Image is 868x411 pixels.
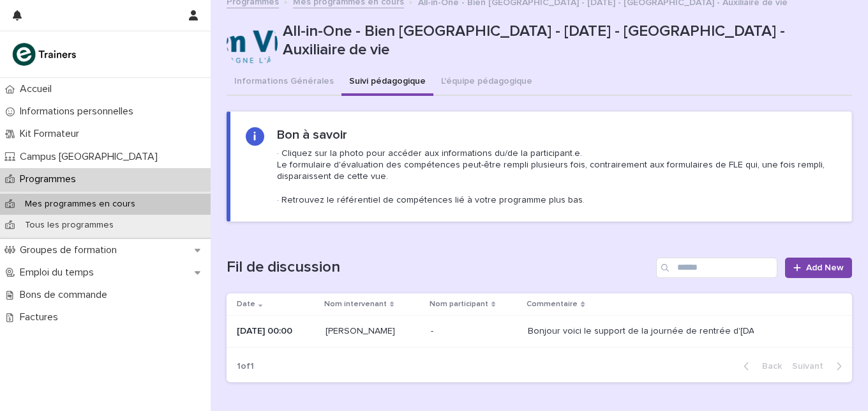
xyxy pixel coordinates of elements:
[787,361,852,372] button: Next
[792,362,831,371] span: Next
[227,316,852,348] tr: [DATE] 00:00[PERSON_NAME]-- Bonjour voici le support de la journée de rentrée d'[DATE]
[15,173,86,185] p: Programmes
[227,69,341,96] button: Informations Générales
[324,297,387,311] p: Nom intervenant
[15,83,62,95] p: Accueil
[325,326,421,337] p: [PERSON_NAME]
[227,258,651,277] h1: Fil de discussion
[277,127,347,143] h2: Bon à savoir
[785,258,852,278] a: Add New
[15,199,146,210] p: Mes programmes en cours
[237,297,255,311] p: Date
[283,22,847,59] p: All-in-One - Bien [GEOGRAPHIC_DATA] - [DATE] - [GEOGRAPHIC_DATA] - Auxiliaire de vie
[277,148,836,206] p: · Cliquez sur la photo pour accéder aux informations du/de la participant.e. Le formulaire d'éval...
[656,258,777,278] input: Search
[15,289,117,301] p: Bons de commande
[227,351,264,382] p: 1 of 1
[341,69,433,96] button: Suivi pédagogique
[806,263,844,272] span: Add New
[15,105,144,118] p: Informations personnelles
[528,326,751,337] div: Bonjour voici le support de la journée de rentrée d'[DATE]
[431,323,436,337] p: -
[15,128,89,140] p: Kit Formateur
[527,297,578,311] p: Commentaire
[754,362,782,371] span: Back
[15,220,124,231] p: Tous les programmes
[10,42,80,67] img: K0CqGN7SDeD6s4JG8KQk
[15,151,168,163] p: Campus [GEOGRAPHIC_DATA]
[430,297,488,311] p: Nom participant
[15,244,127,256] p: Groupes de formation
[733,361,787,372] button: Back
[433,69,540,96] button: L'équipe pédagogique
[15,311,68,323] p: Factures
[15,267,104,279] p: Emploi du temps
[237,326,315,337] p: [DATE] 00:00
